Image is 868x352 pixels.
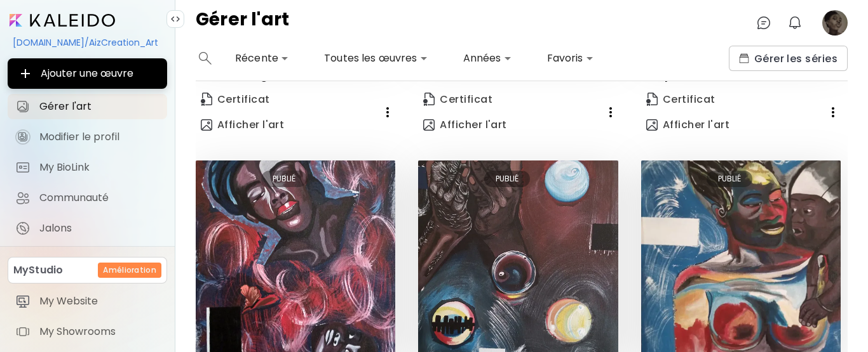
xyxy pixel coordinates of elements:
[646,118,729,132] span: Afficher l'art
[756,15,771,30] img: chatIcon
[261,171,307,187] div: PUBLIÉ
[787,15,803,30] img: bellIcon
[423,119,435,131] img: view-art
[15,294,31,309] img: item
[319,48,433,68] div: Toutes les œuvres
[201,93,270,107] span: Certificat
[641,112,735,138] button: view-artAfficher l'art
[8,319,167,344] a: itemMy Showrooms
[15,221,31,236] img: Jalons icon
[729,46,848,71] button: collectionsGérer les séries
[484,171,530,187] div: PUBLIÉ
[39,222,159,235] span: Jalons
[8,32,167,53] div: [DOMAIN_NAME]/AizCreation_Art
[418,112,512,138] button: view-artAfficher l'art
[15,324,31,339] img: item
[8,124,167,150] a: iconcompleteModifier le profil
[8,94,167,119] a: Gérer l'art iconGérer l'art
[458,48,517,68] div: Années
[170,14,180,24] img: collapse
[784,12,806,34] button: bellIcon
[707,171,752,187] div: PUBLIÉ
[18,66,157,81] span: Ajouter une œuvre
[199,52,212,65] img: search
[646,93,715,107] span: Certificat
[196,46,215,71] button: search
[15,99,31,114] img: Gérer l'art icon
[39,131,159,143] span: Modifier le profil
[39,100,159,113] span: Gérer l'art
[8,185,167,211] a: Communauté iconCommunauté
[201,93,212,106] img: Certificate
[646,93,658,106] img: Certificate
[418,87,498,112] a: CertificateCertificat
[423,93,492,107] span: Certificat
[641,87,721,112] a: CertificateCertificat
[39,192,159,204] span: Communauté
[8,155,167,180] a: completeMy BioLink iconMy BioLink
[542,48,599,68] div: Favoris
[39,325,159,338] span: My Showrooms
[196,87,275,112] a: CertificateCertificat
[196,112,289,138] button: view-artAfficher l'art
[201,118,284,132] span: Afficher l'art
[423,118,506,132] span: Afficher l'art
[103,264,156,276] h6: Amélioration
[15,190,31,205] img: Communauté icon
[201,119,212,131] img: view-art
[739,52,837,65] span: Gérer les séries
[8,289,167,314] a: itemMy Website
[8,216,167,241] a: completeJalons iconJalons
[230,48,294,68] div: Récente
[739,53,749,63] img: collections
[39,295,159,308] span: My Website
[39,161,159,174] span: My BioLink
[646,119,658,131] img: view-art
[196,10,289,36] h4: Gérer l'art
[15,160,31,175] img: My BioLink icon
[423,93,435,106] img: Certificate
[8,58,167,89] button: Ajouter une œuvre
[13,263,63,278] p: MyStudio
